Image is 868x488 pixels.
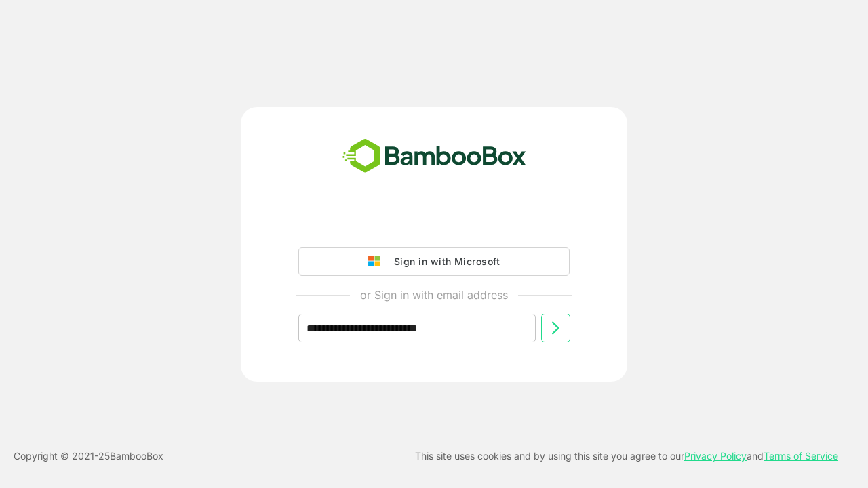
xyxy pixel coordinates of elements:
[14,448,163,464] p: Copyright © 2021- 25 BambooBox
[684,450,747,462] a: Privacy Policy
[292,209,576,239] iframe: Sign in with Google Button
[335,134,534,179] img: bamboobox
[387,253,500,270] div: Sign in with Microsoft
[360,287,508,303] p: or Sign in with email address
[764,450,838,462] a: Terms of Service
[298,247,570,276] button: Sign in with Microsoft
[368,256,387,268] img: google
[415,448,838,464] p: This site uses cookies and by using this site you agree to our and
